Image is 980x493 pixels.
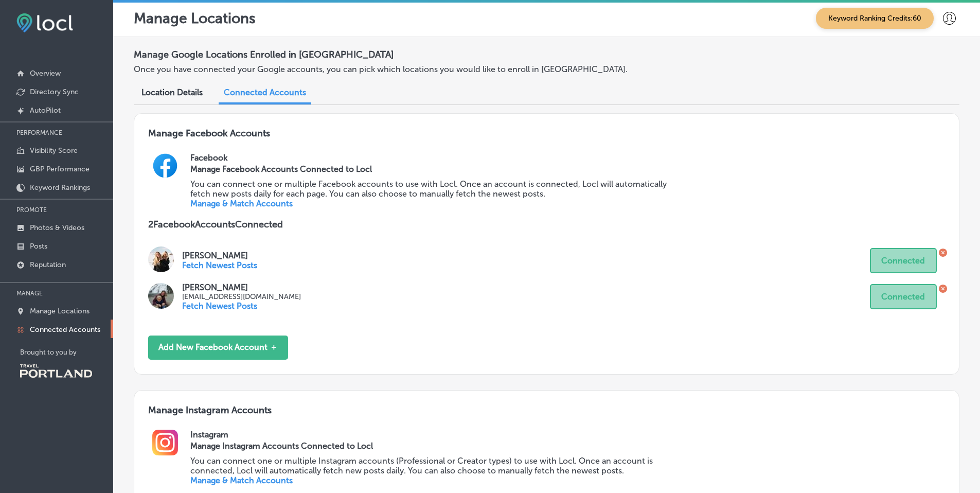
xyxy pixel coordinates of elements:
[30,183,90,192] p: Keyword Rankings
[30,307,90,315] p: Manage Locations
[182,283,301,292] p: [PERSON_NAME]
[870,284,937,309] button: Connected
[190,179,681,199] p: You can connect one or multiple Facebook accounts to use with Locl. Once an account is connected,...
[182,301,301,311] p: Fetch Newest Posts
[16,13,73,32] img: fda3e92497d09a02dc62c9cd864e3231.png
[30,325,100,334] p: Connected Accounts
[30,87,79,96] p: Directory Sync
[190,430,945,439] h2: Instagram
[20,348,113,356] p: Brought to you by
[816,8,934,29] span: Keyword Ranking Credits: 60
[182,292,301,301] p: [EMAIL_ADDRESS][DOMAIN_NAME]
[30,146,78,155] p: Visibility Score
[182,260,257,270] p: Fetch Newest Posts
[870,248,937,273] button: Connected
[134,10,256,27] p: Manage Locations
[148,128,945,153] h3: Manage Facebook Accounts
[30,165,90,173] p: GBP Performance
[190,153,945,163] h2: Facebook
[190,164,681,174] h3: Manage Facebook Accounts Connected to Locl
[190,199,293,208] a: Manage & Match Accounts
[182,251,257,260] p: [PERSON_NAME]
[30,223,84,232] p: Photos & Videos
[30,242,47,251] p: Posts
[148,404,945,430] h3: Manage Instagram Accounts
[148,219,945,230] p: 2 Facebook Accounts Connected
[20,364,92,378] img: Travel Portland
[148,336,288,360] button: Add New Facebook Account ＋
[134,64,670,74] p: Once you have connected your Google accounts, you can pick which locations you would like to enro...
[134,45,959,64] h2: Manage Google Locations Enrolled in [GEOGRAPHIC_DATA]
[224,87,306,97] span: Connected Accounts
[141,87,203,97] span: Location Details
[190,441,681,451] h3: Manage Instagram Accounts Connected to Locl
[30,69,61,78] p: Overview
[30,260,66,269] p: Reputation
[190,456,681,476] p: You can connect one or multiple Instagram accounts (Professional or Creator types) to use with Lo...
[190,476,293,485] a: Manage & Match Accounts
[30,106,61,115] p: AutoPilot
